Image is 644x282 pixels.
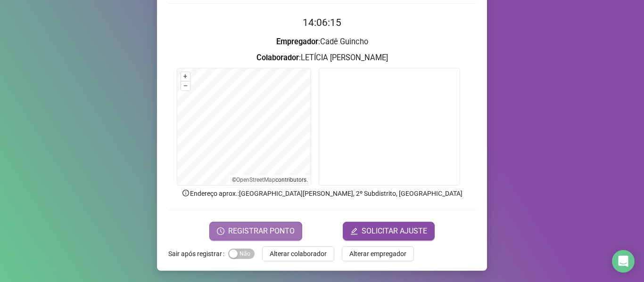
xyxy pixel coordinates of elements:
[209,222,302,241] button: REGISTRAR PONTO
[612,250,635,273] div: Open Intercom Messenger
[349,249,406,259] span: Alterar empregador
[343,222,435,241] button: editSOLICITAR AJUSTE
[217,227,224,235] span: clock-circle
[228,226,295,237] span: REGISTRAR PONTO
[362,226,427,237] span: SOLICITAR AJUSTE
[276,37,318,46] strong: Empregador
[232,177,308,183] li: © contributors.
[256,53,299,62] strong: Colaborador
[270,249,327,259] span: Alterar colaborador
[168,52,476,64] h3: : LETÍCIA [PERSON_NAME]
[262,246,334,261] button: Alterar colaborador
[168,188,476,199] p: Endereço aprox. : [GEOGRAPHIC_DATA][PERSON_NAME], 2º Subdistrito, [GEOGRAPHIC_DATA]
[182,189,190,197] span: info-circle
[181,81,190,90] button: –
[350,227,358,235] span: edit
[168,36,476,48] h3: : Cadê Guincho
[303,17,341,28] time: 14:06:15
[168,246,228,261] label: Sair após registrar
[342,246,414,261] button: Alterar empregador
[181,72,190,81] button: +
[236,177,275,183] a: OpenStreetMap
